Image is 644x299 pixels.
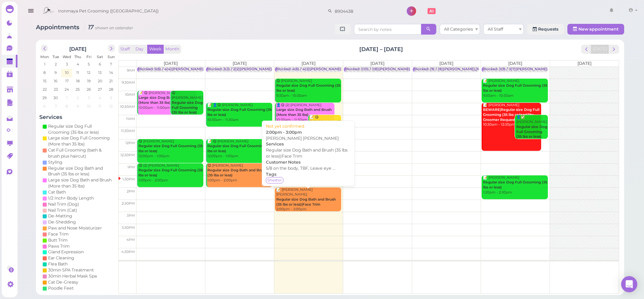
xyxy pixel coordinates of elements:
[122,80,135,85] span: 9:30am
[48,225,102,231] div: Paw and Nose Moisturizer
[121,129,135,133] span: 11:30am
[110,95,113,101] span: 5
[483,79,548,98] div: 📝 [PERSON_NAME] 9:30am - 10:30am
[53,78,58,84] span: 16
[207,163,272,183] div: 😋 [PERSON_NAME] 1:00pm - 2:00pm
[48,279,78,285] div: Cat De-Greasy
[120,153,135,157] span: 12:30pm
[122,201,135,206] span: 2:30pm
[48,147,113,159] div: Cat Full Grooming (bath & brush plus haircut)
[621,276,637,292] div: Open Intercom Messenger
[266,123,351,129] div: Not yet confirmed
[70,45,87,52] h2: [DATE]
[266,177,283,183] span: Shester
[53,86,58,92] span: 23
[109,103,114,109] span: 12
[48,273,97,279] div: 30min Herbal Mask Spa
[54,70,58,76] span: 9
[48,243,70,249] div: Paws Trim
[266,165,351,171] div: 5/8 on the body, TBF, Leave eye ...
[266,147,351,159] div: Regular size Dog Bath and Brush (35 lbs or less)|Face Trim
[75,54,81,59] span: Thu
[581,45,592,54] button: prev
[76,61,80,67] span: 4
[66,95,68,101] span: 1
[276,83,340,93] b: Regular size Dog Full Grooming (35 lbs or less)
[64,86,70,92] span: 24
[42,78,47,84] span: 15
[58,2,159,20] span: Ironmaya Pet Grooming ([GEOGRAPHIC_DATA])
[578,27,618,32] span: New appointment
[276,108,332,117] b: Large size Dog Bath and Brush (More than 35 lbs)
[97,78,103,84] span: 20
[42,86,47,92] span: 22
[65,103,69,109] span: 8
[86,86,92,92] span: 26
[488,27,503,32] span: All Staff
[109,78,114,84] span: 21
[516,115,548,149] div: 👤✅ [PERSON_NAME] 11:00am - 12:00pm
[276,103,334,123] div: 👤😋 (2) [PERSON_NAME] 10:30am - 11:30am
[138,168,203,177] b: Regular size Dog Full Grooming (35 lbs or less)
[138,163,203,183] div: 😋 (2) [PERSON_NAME] 1:00pm - 2:00pm
[359,45,403,53] h2: [DATE] – [DATE]
[207,144,272,153] b: Regular size Dog Full Grooming (35 lbs or less)
[266,135,351,141] div: [PERSON_NAME] [PERSON_NAME]
[138,91,197,111] div: 📝 😋 [PERSON_NAME] 10:00am - 11:00am
[127,68,135,73] span: 9am
[508,61,522,66] span: [DATE]
[127,213,135,218] span: 3pm
[53,95,59,101] span: 30
[276,67,368,72] div: Blocked: 4(6) / 4(3)[PERSON_NAME] • appointment
[483,180,547,189] b: Regular size Dog Full Grooming (35 lbs or less)
[527,24,564,35] a: Requests
[172,100,203,115] b: Regular size Dog Full Grooming (35 lbs or less)
[126,238,135,242] span: 4pm
[48,237,68,243] div: Butt Trim
[207,67,357,72] div: Blocked: 3(3) / 2(2)[PERSON_NAME] [PERSON_NAME] 9:30 10:00 1:30 • appointment
[95,26,133,30] small: shown on calendar
[98,103,102,109] span: 11
[54,103,57,109] span: 7
[76,70,80,76] span: 11
[301,61,316,66] span: [DATE]
[110,61,113,67] span: 7
[48,249,84,255] div: Gland Expression
[207,103,272,123] div: 📝 👤😋 [PERSON_NAME] 10:30am - 11:30am
[345,67,470,72] div: Blocked: 1(10) / 1(8)[PERSON_NAME] [PERSON_NAME] • appointment
[163,45,181,54] button: Month
[48,135,113,147] div: Large size Dog Full Grooming (More than 35 lbs)
[483,175,548,195] div: 📝 [PERSON_NAME] 1:30pm - 2:30pm
[332,6,398,16] input: Search customer
[138,95,194,105] b: Large size Dog Bath and Brush (More than 35 lbs)
[75,78,80,84] span: 18
[354,24,421,35] input: Search by notes
[138,144,203,153] b: Regular size Dog Full Grooming (35 lbs or less)
[76,103,80,109] span: 9
[207,108,272,117] b: Regular size Dog Full Grooming (35 lbs or less)
[48,267,94,273] div: 30min SPA Treatment
[48,165,113,177] div: Regular size Dog Bath and Brush (35 lbs or less)
[48,261,68,267] div: Flea Bath
[86,54,91,59] span: Fri
[164,61,178,66] span: [DATE]
[516,125,547,139] b: Regular size Dog Full Grooming (35 lbs or less)
[309,115,341,155] div: 📝 😋 [PERSON_NAME] 11:00am - 12:00pm
[48,123,113,135] div: Regular size Dog Full Grooming (35 lbs or less)
[43,70,47,76] span: 8
[42,95,48,101] span: 29
[65,70,70,76] span: 10
[48,231,69,237] div: Face Trim
[276,79,341,98] div: 😋 [PERSON_NAME] 9:30am - 10:30am
[87,95,91,101] span: 3
[591,45,609,54] button: [DATE]
[39,114,117,120] h4: Services
[108,86,114,92] span: 28
[577,61,592,66] span: [DATE]
[87,70,91,76] span: 12
[48,189,66,195] div: Cat Bath
[76,95,80,101] span: 2
[63,54,71,59] span: Wed
[54,61,57,67] span: 2
[233,61,247,66] span: [DATE]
